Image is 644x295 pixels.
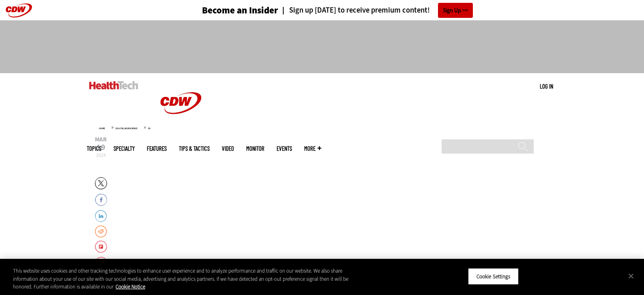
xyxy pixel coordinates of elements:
[540,82,553,90] a: Log in
[468,268,519,285] button: Cookie Settings
[150,73,211,133] img: Home
[114,145,135,152] span: Specialty
[13,267,354,291] div: This website uses cookies and other tracking technologies to enhance user experience and to analy...
[622,267,640,285] button: Close
[540,82,553,91] div: User menu
[222,145,234,152] a: Video
[89,81,138,89] img: Home
[172,6,278,15] a: Become an Insider
[246,145,264,152] a: MonITor
[150,127,211,135] a: CDW
[277,145,292,152] a: Events
[304,145,321,152] span: More
[116,283,145,290] a: More information about your privacy
[179,145,210,152] a: Tips & Tactics
[87,145,101,152] span: Topics
[278,7,430,14] a: Sign up [DATE] to receive premium content!
[147,145,167,152] a: Features
[202,6,278,15] h3: Become an Insider
[438,3,473,18] a: Sign Up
